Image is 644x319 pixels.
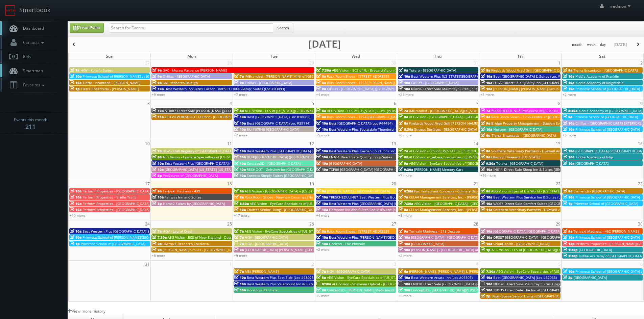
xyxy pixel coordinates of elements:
span: 8a [316,229,326,234]
span: 8:30a [399,127,413,132]
span: L&amp;E Research [US_STATE] [491,155,540,159]
span: Kiddie Academy of Islip [575,155,613,159]
span: [GEOGRAPHIC_DATA] [579,247,612,252]
span: [PERSON_NAME] - [GEOGRAPHIC_DATA] at Heritage [411,247,494,252]
span: AEG Vision - EyeCare Specialties of [US_STATE] – [PERSON_NAME] Eye Care [245,229,366,234]
span: iMBranded - [PERSON_NAME] MINI of [GEOGRAPHIC_DATA] [245,74,339,79]
span: 8a [234,195,244,200]
span: AEG Vision - EyeCare Specialties of [US_STATE] - [PERSON_NAME] Eyecare Associates - [PERSON_NAME] [163,155,330,159]
span: [PERSON_NAME] Smiles - [GEOGRAPHIC_DATA] [163,247,237,252]
span: 9:30a [399,167,413,172]
span: Perform Properties - Bridle Trails [82,195,136,200]
span: ProSource of [GEOGRAPHIC_DATA] [163,173,218,178]
span: Favorites [20,82,46,88]
span: Contacts [20,39,46,45]
span: 9a [234,247,244,252]
span: HGV - [GEOGRAPHIC_DATA] [245,241,288,246]
a: +7 more [398,173,412,178]
span: [GEOGRAPHIC_DATA] [329,161,362,166]
a: +2 more [234,133,247,137]
span: Charter Senior Living - [GEOGRAPHIC_DATA] [247,207,317,212]
span: Best Western Plus [GEOGRAPHIC_DATA] (Loc #48184) [165,161,251,166]
span: 1p [70,241,80,246]
span: Best Western Plus East Side (Loc #68029) [247,275,315,280]
span: Best [GEOGRAPHIC_DATA] (Loc #39114) [247,121,310,126]
a: Create Event [70,23,104,33]
img: smartbook-logo.png [5,5,16,16]
span: Best [GEOGRAPHIC_DATA] & Suites (Loc #37117) [493,74,571,79]
span: Perform Properties - [GEOGRAPHIC_DATA] [82,207,149,212]
span: L&E Research Raleigh [163,80,198,85]
span: 8a [316,74,326,79]
span: 11a [152,114,164,119]
a: +17 more [234,213,249,218]
span: 7a [399,149,408,153]
span: 7a [234,241,244,246]
span: RESHOOT - Zeitview for [GEOGRAPHIC_DATA] [247,167,319,172]
span: Tierra Encantada - [PERSON_NAME] [81,86,139,91]
span: 10a [481,229,492,234]
a: +4 more [316,213,330,218]
span: Best [GEOGRAPHIC_DATA] (Loc #18082) [247,114,310,119]
span: 8a [234,189,244,193]
span: 1:30p [563,247,578,252]
a: +6 more [398,133,412,137]
span: Rack Room Shoes - [STREET_ADDRESS] [327,229,389,234]
button: day [598,41,609,49]
span: Rack Room Shoes - 1253 [PERSON_NAME][GEOGRAPHIC_DATA] [327,80,427,85]
span: 1p [563,201,573,206]
span: 10a [70,74,81,79]
span: AEG Vision - ECS of New England - OptomEyes Health – [GEOGRAPHIC_DATA] [168,235,291,240]
span: [GEOGRAPHIC_DATA] [US_STATE] [US_STATE] [165,167,236,172]
span: MSI [PERSON_NAME] [245,269,279,274]
span: 10a [70,195,81,200]
span: AEG Vision - ECS of [US_STATE][GEOGRAPHIC_DATA] [245,108,327,113]
span: 10a [234,121,246,126]
span: 3:30p [563,254,578,258]
span: 10a [234,173,246,178]
span: 10a [316,201,328,206]
a: +4 more [316,92,330,97]
span: [PERSON_NAME] - [GEOGRAPHIC_DATA] [327,189,390,193]
span: 10a [399,86,410,91]
span: 10a [234,275,246,280]
span: [GEOGRAPHIC_DATA] [PERSON_NAME][GEOGRAPHIC_DATA] [245,247,339,252]
a: +8 more [152,253,165,258]
span: 1p [70,86,80,91]
span: 10a [399,247,410,252]
span: 10a [481,241,492,246]
span: 10a [234,161,246,166]
span: 10a [316,207,328,212]
span: Primrose School of [PERSON_NAME][GEOGRAPHIC_DATA] [82,235,174,240]
span: Best Western Plus Service Inn & Suites (Loc #61094) WHITE GLOVE [493,195,602,200]
span: 10a [481,74,492,79]
span: 7a [234,235,244,240]
span: 9a [399,161,408,166]
span: 10a [481,167,492,172]
span: Primrose School of [GEOGRAPHIC_DATA] [575,195,640,200]
a: +16 more [480,173,496,178]
span: 9a [563,68,572,73]
span: FL572 Direct Sale Quality Inn [GEOGRAPHIC_DATA] North I-75 [493,80,592,85]
span: 10a [152,167,164,172]
a: +2 more [563,92,576,97]
span: AEG Vision - Eyes of the World - [US_STATE][GEOGRAPHIC_DATA] [491,189,594,193]
span: Kiddie Academy of Knightdale [575,80,624,85]
span: 8a [234,108,244,113]
span: 9a [152,74,162,79]
a: +2 more [316,247,330,252]
button: week [585,41,598,49]
span: Cirillas - [GEOGRAPHIC_DATA] [411,80,458,85]
span: 10a [152,195,164,200]
span: ScionHealth - [GEOGRAPHIC_DATA] [493,241,549,246]
span: Teriyaki Madness - 439 [163,189,200,193]
span: Primrose School of [GEOGRAPHIC_DATA] [81,241,145,246]
span: Horizon - The Phoenix [329,241,365,246]
span: 9a [152,247,162,252]
span: 9a [152,68,162,73]
a: +3 more [563,133,576,137]
span: 7:30a [399,201,413,206]
span: Bids [20,54,31,59]
span: 8a [316,275,326,280]
span: 10a [563,121,574,126]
